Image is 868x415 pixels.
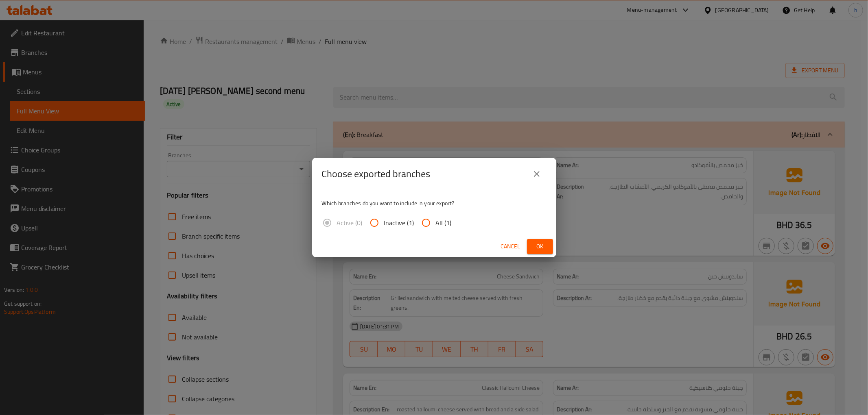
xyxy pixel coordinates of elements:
span: Ok [533,241,547,252]
button: close [527,164,547,184]
button: Cancel [498,239,524,254]
h2: Choose exported branches [322,167,431,180]
p: Which branches do you want to include in your export? [322,199,547,207]
button: Ok [527,239,553,254]
span: Cancel [501,241,520,252]
span: All (1) [436,218,452,228]
span: Active (0) [337,218,363,228]
span: Inactive (1) [384,218,414,228]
